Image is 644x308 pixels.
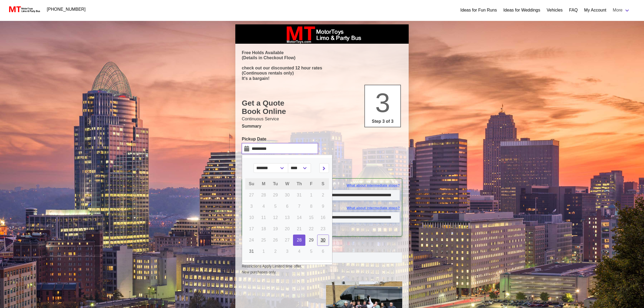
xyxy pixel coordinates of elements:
[242,70,402,76] p: (Continuous rentals only)
[285,181,289,186] span: W
[310,204,312,209] span: 8
[347,183,400,188] span: What about intermediate stops?
[274,249,277,254] span: 2
[584,7,606,13] a: My Account
[375,88,390,118] span: 3
[610,5,633,16] a: More
[298,249,301,254] span: 4
[321,181,324,186] span: S
[262,181,265,186] span: M
[250,204,253,209] span: 3
[242,50,402,55] p: Free Holds Available
[321,215,325,220] span: 16
[261,215,266,220] span: 11
[242,269,402,275] span: New purchases only.
[322,204,324,209] span: 9
[249,227,254,231] span: 17
[309,238,314,242] span: 29
[310,193,312,197] span: 1
[285,227,290,231] span: 20
[242,136,318,142] label: Pickup Date
[305,235,317,246] a: 29
[569,7,578,13] a: FAQ
[322,249,324,254] span: 6
[8,6,41,13] img: MotorToys Logo
[285,215,290,220] span: 13
[317,235,329,246] a: 30
[240,225,404,231] div: 10 hours
[249,238,254,242] span: 24
[272,264,302,269] span: Limited time offer.
[261,227,266,231] span: 18
[310,249,312,254] span: 5
[503,7,540,13] a: Ideas for Weddings
[242,65,402,70] p: check out our discounted 12 hour rates
[273,227,278,231] span: 19
[242,123,402,129] p: Summary
[242,76,402,81] p: It's a bargain!
[242,99,402,116] h1: Get a Quote Book Online
[297,238,302,242] span: 28
[273,193,278,197] span: 29
[298,204,301,209] span: 7
[321,227,325,231] span: 23
[309,227,314,231] span: 22
[286,204,288,209] span: 6
[297,181,302,186] span: Th
[321,238,325,242] span: 30
[310,181,313,186] span: F
[245,246,258,257] a: 31
[273,181,278,186] span: Tu
[242,116,402,122] p: Continuous Service
[249,249,254,254] span: 31
[242,264,402,275] small: Restrictions Apply.
[249,215,254,220] span: 10
[44,4,89,15] a: [PHONE_NUMBER]
[286,249,288,254] span: 3
[347,205,400,211] span: What about intermediate stops?
[297,215,302,220] span: 14
[249,181,254,186] span: Su
[273,215,278,220] span: 12
[285,238,290,242] span: 27
[282,24,362,44] img: box_logo_brand.jpeg
[285,193,290,197] span: 30
[293,235,305,246] a: 28
[273,238,278,242] span: 26
[322,193,324,197] span: 2
[309,215,314,220] span: 15
[274,204,277,209] span: 5
[547,7,563,13] a: Vehicles
[262,249,265,254] span: 1
[297,227,302,231] span: 21
[367,118,398,125] p: Step 3 of 3
[262,204,265,209] span: 4
[242,55,402,60] p: (Details in Checkout Flow)
[249,193,254,197] span: 27
[261,193,266,197] span: 28
[261,238,266,242] span: 25
[460,7,497,13] a: Ideas for Fun Runs
[297,193,302,197] span: 31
